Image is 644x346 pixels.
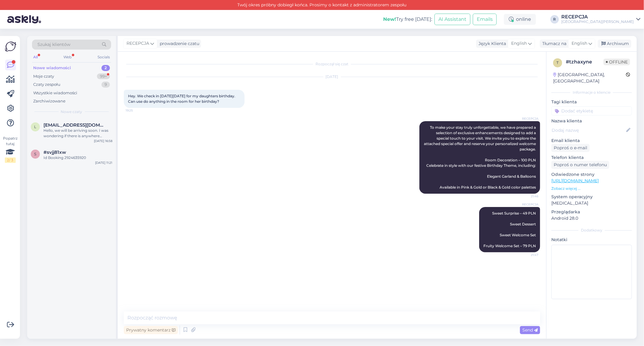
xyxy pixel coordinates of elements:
[598,40,631,48] div: Archiwum
[540,40,566,47] div: Tłumacz na
[5,41,16,52] img: Askly Logo
[476,40,506,47] div: Język Klienta
[551,209,632,215] p: Przeglądarka
[551,178,599,183] a: [URL][DOMAIN_NAME]
[383,16,396,22] b: New!
[504,14,536,25] div: online
[551,215,632,222] p: Android 28.0
[561,15,640,24] a: RECEPCJA[GEOGRAPHIC_DATA][PERSON_NAME]
[33,82,60,88] div: Czaty zespołu
[124,74,540,79] div: [DATE]
[551,118,632,124] p: Nazwa klienta
[424,125,537,189] span: To make your stay truly unforgettable, we have prepared a selection of exclusive enhancements des...
[572,40,587,47] span: English
[551,90,632,95] div: Informacje o kliencie
[157,40,199,47] div: prowadzenie czatu
[561,19,634,24] div: [GEOGRAPHIC_DATA][PERSON_NAME]
[128,94,236,104] span: Hey. We check in [DATE][DATE] for my daughters birthday. Can use do anything in the room for her ...
[101,65,110,71] div: 2
[566,58,604,66] div: # tzhaxyne
[516,202,538,207] span: RECEPCJA
[551,200,632,206] p: [MEDICAL_DATA]
[551,161,609,169] div: Poproś o numer telefonu
[33,90,77,96] div: Wszystkie wiadomości
[516,116,538,121] span: RECEPCJA
[511,40,527,47] span: English
[32,53,39,61] div: All
[126,108,148,113] span: 19:25
[124,326,178,334] div: Prywatny komentarz
[522,327,538,333] span: Send
[552,127,625,134] input: Dodaj nazwę
[551,228,632,233] div: Dodatkowy
[551,106,632,115] input: Dodać etykietę
[551,171,632,178] p: Odwiedzone strony
[33,73,54,79] div: Moje czaty
[5,157,16,163] div: 2 / 3
[551,144,590,152] div: Poproś o e-mail
[62,53,73,61] div: Web
[557,60,559,65] span: t
[383,16,432,23] div: Try free [DATE]:
[101,82,110,88] div: 9
[97,73,110,79] div: 99+
[551,194,632,200] p: System operacyjny
[5,136,16,163] div: Popatrz tutaj
[95,160,112,165] div: [DATE] 11:21
[551,137,632,144] p: Email klienta
[33,65,71,71] div: Nowe wiadomości
[37,41,70,48] span: Szukaj klientów
[61,109,82,115] span: Nowe czaty
[551,99,632,105] p: Tagi klienta
[561,15,634,19] div: RECEPCJA
[473,14,497,25] button: Emails
[96,53,111,61] div: Socials
[94,139,112,143] div: [DATE] 16:58
[551,237,632,243] p: Notatki
[43,155,112,160] div: Id Booking 2924635920
[43,150,66,155] span: #svjj81xw
[551,186,632,191] p: Zobacz więcej ...
[553,72,626,84] div: [GEOGRAPHIC_DATA], [GEOGRAPHIC_DATA]
[124,61,540,67] div: Rozpoczął się czat
[483,211,536,248] span: Sweet Surprise – 49 PLN Sweet Dessert Sweet Welcome Set Fruity Welcome Set – 79 PLN
[33,98,66,104] div: Zarchiwizowane
[516,194,538,199] span: 21:46
[604,59,630,65] span: Offline
[34,124,37,129] span: l
[127,40,149,47] span: RECEPCJA
[551,154,632,161] p: Telefon klienta
[516,253,538,257] span: 21:47
[43,122,106,128] span: lindahsinfo@yahoo.com
[434,14,470,25] button: AI Assistant
[550,15,559,24] div: R
[34,152,37,156] span: s
[43,128,112,139] div: Hello, we will be arriving soon. I was wondering if there is anywhere nearby to wash cloths.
